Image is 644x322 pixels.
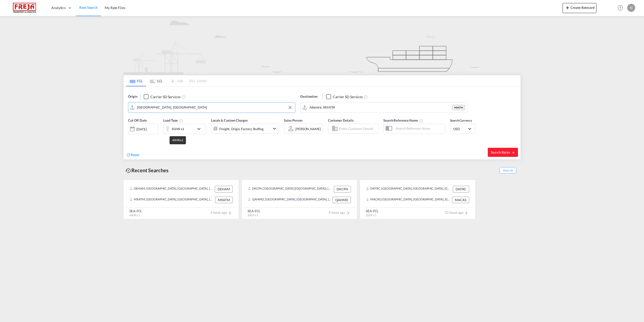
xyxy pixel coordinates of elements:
div: [DATE] [128,124,158,134]
span: Search Currency [450,119,472,122]
recent-search-card: DKFRC, [GEOGRAPHIC_DATA], [GEOGRAPHIC_DATA], [GEOGRAPHIC_DATA], [GEOGRAPHIC_DATA] DKFRCMACAS, [GE... [360,180,475,219]
md-icon: icon-refresh [126,153,131,157]
div: MXATM [452,105,465,110]
div: MXATM [215,197,233,203]
input: Search by Port [309,104,452,111]
div: Freight Origin Factory Stuffing [219,125,264,132]
span: Analytics [51,5,66,10]
md-icon: Unchecked: Search for CY (Container Yard) services for all selected carriers.Checked : Search for... [182,95,186,99]
md-tab-item: FCL [126,75,146,86]
span: 4 hours ago [329,210,351,214]
img: 586607c025bf11f083711d99603023e7.png [8,2,42,14]
md-icon: icon-chevron-right [463,210,469,216]
span: 40HR x 1 [129,213,140,217]
md-input-container: Altamira, MXATM [301,102,467,113]
div: Freight Origin Factory Stuffingicon-chevron-down [211,124,279,134]
md-icon: Select multiple loads to view rates [179,119,183,123]
div: icon-refreshReset [126,152,139,158]
div: SEA-FCL [366,209,379,213]
md-icon: Unchecked: Search for CY (Container Yard) services for all selected carriers.Checked : Search for... [364,95,368,99]
div: MXATM, Altamira, Mexico, Mexico & Central America, Americas [130,197,214,203]
span: 20GP x 1 [366,213,376,217]
span: Origin [128,94,137,99]
div: QAHMD [333,197,351,203]
span: Customer Details [328,118,353,122]
div: MACAS [452,197,469,203]
div: DKFRC, Fredericia, Denmark, Northern Europe, Europe [366,186,452,192]
md-icon: icon-chevron-right [345,210,351,216]
button: icon-plus 400-fgCreate Ratecard [562,3,596,13]
div: [DATE] [136,127,147,131]
div: DKCPH [334,186,351,192]
input: Search by Port [137,104,293,111]
md-icon: icon-backup-restore [125,168,131,174]
md-checkbox: Checkbox No Ink [144,94,180,99]
div: SEA-FCL [129,209,142,213]
md-pagination-wrapper: Use the left and right arrow keys to navigate between tabs [126,75,207,86]
md-icon: icon-chevron-down [271,126,277,132]
span: Sales Person [284,118,302,122]
span: Locals & Custom Charges [211,118,248,122]
div: SEA-FCL [248,209,260,213]
span: 40HR x1 [172,138,183,142]
div: [PERSON_NAME] [295,127,321,131]
div: Carrier SD Services [150,94,180,99]
md-input-container: Aarhus, DKAAR [128,102,295,113]
button: Clear Input [286,104,294,111]
md-icon: icon-chevron-right [227,210,233,216]
md-tab-item: LCL [146,75,166,86]
span: USD [453,127,467,131]
div: DKFRC [453,186,469,192]
div: Recent Searches [123,165,171,176]
img: new-FCL.png [123,16,521,75]
div: 40HR x1icon-chevron-down [163,124,206,134]
div: 40HR x1 [172,125,184,132]
span: Search Reference Name [383,118,423,122]
div: Origin Checkbox No InkUnchecked: Search for CY (Container Yard) services for all selected carrier... [124,87,520,159]
div: Help [616,4,627,13]
span: Show All [500,167,516,173]
md-icon: icon-chevron-down [196,126,205,132]
span: Search Rates [491,150,515,154]
recent-search-card: DEHAM, [GEOGRAPHIC_DATA], [GEOGRAPHIC_DATA], [GEOGRAPHIC_DATA], [GEOGRAPHIC_DATA] DEHAMMXATM, [GE... [123,180,239,219]
md-select: Sales Person: Nikolaj Korsvold [295,125,321,132]
div: Carrier SD Services [333,94,363,99]
recent-search-card: DKCPH, [GEOGRAPHIC_DATA] ([GEOGRAPHIC_DATA]), [GEOGRAPHIC_DATA], [GEOGRAPHIC_DATA], [GEOGRAPHIC_D... [242,180,357,219]
span: Load Type [163,118,183,122]
md-icon: Your search will be saved by the below given name [419,119,423,123]
div: N [627,4,635,12]
md-select: Select Currency: $ USDUnited States Dollar [453,125,472,132]
div: DKCPH, Copenhagen (Kobenhavn), Denmark, Northern Europe, Europe [248,186,333,192]
md-icon: icon-arrow-right [511,151,515,154]
md-datepicker: Select [128,134,132,140]
span: Help [616,4,625,12]
button: Search Ratesicon-arrow-right [488,148,518,157]
span: My Rate Files [105,6,125,10]
input: Enter Customer Details [339,125,377,132]
span: Cut Off Date [128,118,147,122]
div: DEHAM, Hamburg, Germany, Western Europe, Europe [130,186,214,192]
div: DEHAM [215,186,233,192]
md-icon: icon-plus 400-fg [565,5,571,11]
div: QAHMD, Hamad, Qatar, Middle East, Middle East [248,197,331,203]
span: Rate Search [79,5,98,10]
input: Search Reference Name [393,125,445,132]
span: 22 hours ago [445,210,469,214]
span: Destination [300,94,317,99]
span: 20GP x 1 [248,213,258,217]
span: 3 hours ago [210,210,233,214]
md-checkbox: Checkbox No Ink [326,94,363,99]
span: Reset [131,153,139,157]
div: MACAS, Casablanca, Morocco, Northern Africa, Africa [366,197,451,203]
